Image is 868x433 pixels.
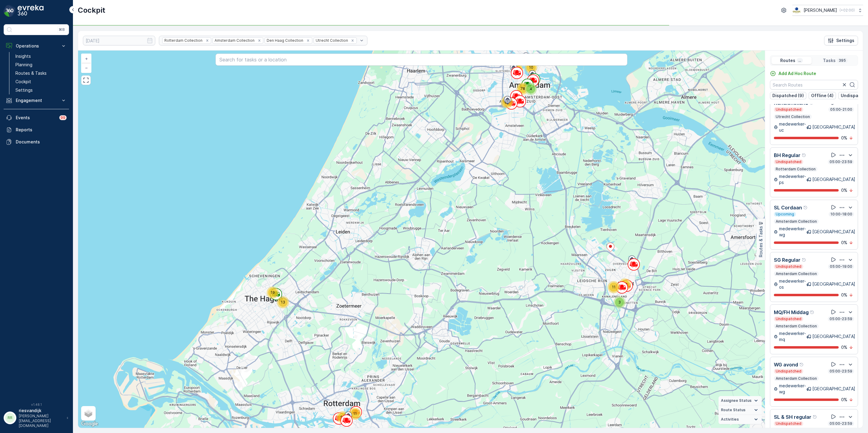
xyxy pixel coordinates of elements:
[810,310,815,315] div: Help Tooltip Icon
[779,278,807,290] p: medewerker-os
[775,264,802,269] p: Undispatched
[830,212,853,217] p: 10:00-18:00
[82,54,91,63] a: Zoom In
[613,296,626,308] div: 3
[829,369,853,374] p: 05:00-23:59
[841,397,847,403] p: 0 %
[277,296,289,308] div: 13
[774,152,801,159] p: BH Regular
[829,264,853,269] p: 05:00-19:00
[829,421,853,426] p: 05:00-23:59
[770,71,816,77] a: Add Ad Hoc Route
[774,256,801,264] p: SG Regular
[779,383,807,395] p: medewerker-wg
[774,413,811,421] p: SL & SH regular
[812,124,855,130] p: [GEOGRAPHIC_DATA]
[779,173,807,185] p: medewerker-ps
[774,204,802,211] p: SL Cordaan
[775,212,795,217] p: Upcoming
[775,219,817,224] p: Amsterdam Collection
[4,112,69,124] a: Events99
[15,87,33,93] p: Settings
[619,278,631,290] div: 39
[775,167,816,172] p: Rotterdam Collection
[774,361,798,368] p: WG avond
[775,114,810,119] p: Utrecht Collection
[813,415,817,419] div: Help Tooltip Icon
[829,317,853,321] p: 05:00-23:59
[841,292,847,298] p: 0 %
[718,405,762,415] summary: Route Status
[721,408,745,412] span: Route Status
[13,77,69,86] a: Cockpit
[16,127,67,133] p: Reports
[792,5,863,16] button: [PERSON_NAME](+02:00)
[809,92,836,99] button: Offline (4)
[838,58,847,63] p: 395
[4,136,69,148] a: Documents
[836,38,854,44] p: Settings
[812,386,855,392] p: [GEOGRAPHIC_DATA]
[799,362,804,367] div: Help Tooltip Icon
[718,396,762,405] summary: Assignee Status
[59,27,65,32] p: ⌘B
[521,86,525,91] span: 78
[4,124,69,136] a: Reports
[15,62,32,68] p: Planning
[812,229,855,235] p: [GEOGRAPHIC_DATA]
[779,330,807,343] p: medewerker-mq
[811,93,833,99] p: Offline (4)
[841,135,847,141] p: 0 %
[802,258,807,262] div: Help Tooltip Icon
[19,414,64,428] p: [PERSON_NAME][EMAIL_ADDRESS][DOMAIN_NAME]
[804,7,837,13] p: [PERSON_NAME]
[803,205,808,210] div: Help Tooltip Icon
[840,8,855,13] p: ( +02:00 )
[13,69,69,77] a: Routes & Tasks
[721,398,751,403] span: Assignee Status
[718,415,762,424] summary: Activities
[16,139,67,145] p: Documents
[4,5,16,17] img: logo
[80,420,100,428] a: Open this area in Google Maps (opens a new window)
[775,317,802,321] p: Undispatched
[802,153,807,158] div: Help Tooltip Icon
[758,226,764,257] p: Routes & Tasks
[778,71,816,77] p: Add Ad Hoc Route
[779,226,807,238] p: medewerker-wg
[812,333,855,340] p: [GEOGRAPHIC_DATA]
[85,65,88,70] span: −
[530,87,532,91] span: 4
[16,115,56,121] p: Events
[19,408,64,414] p: riesvandijk
[774,309,809,316] p: MQ/FH Middag
[215,54,627,66] input: Search for tasks or a location
[83,36,155,45] input: dd/mm/yyyy
[841,187,847,193] p: 0 %
[525,83,537,95] div: 4
[529,65,533,70] span: 10
[78,5,105,15] p: Cockpit
[18,5,44,17] img: logo_dark-DEwI_e13.png
[775,271,817,276] p: Amsterdam Collection
[779,121,807,133] p: medewerker-uc
[775,159,802,164] p: Undispatched
[85,56,88,61] span: +
[830,107,853,112] p: 05:00-21:00
[4,403,69,406] span: v 1.48.1
[501,96,513,108] div: 60
[525,61,537,74] div: 10
[4,408,69,428] button: RRriesvandijk[PERSON_NAME][EMAIL_ADDRESS][DOMAIN_NAME]
[349,408,361,420] div: 11
[16,97,57,103] p: Engagement
[812,281,855,287] p: [GEOGRAPHIC_DATA]
[841,344,847,350] p: 0 %
[271,290,275,295] span: 19
[82,63,91,72] a: Zoom Out
[608,281,620,293] div: 11
[823,57,836,64] p: Tasks
[4,40,69,52] button: Operations
[267,287,279,299] div: 19
[281,300,285,304] span: 13
[15,53,31,59] p: Insights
